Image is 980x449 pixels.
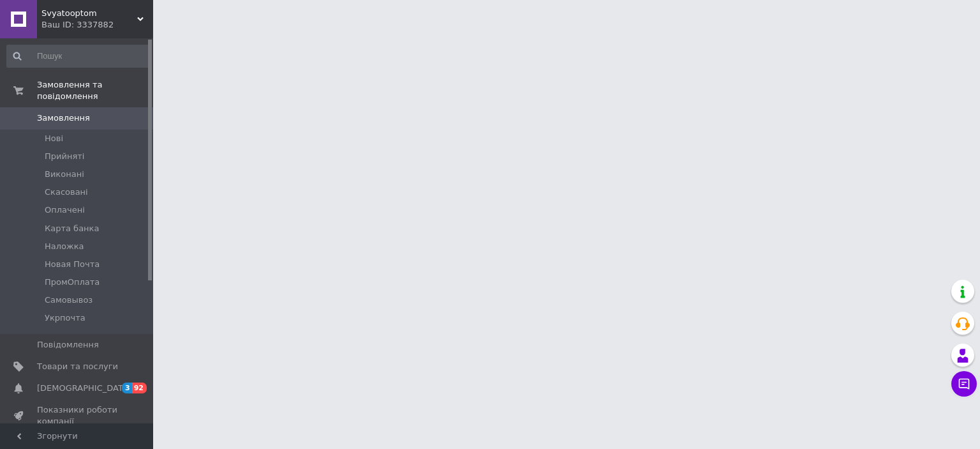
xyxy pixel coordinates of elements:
[37,361,118,372] span: Товари та послуги
[37,383,131,394] span: [DEMOGRAPHIC_DATA]
[45,241,84,252] span: Наложка
[45,204,85,216] span: Оплачені
[45,133,63,144] span: Нові
[132,383,147,393] span: 92
[45,294,93,306] span: Самовывоз
[41,8,137,19] span: Svyatooptom
[37,79,153,102] span: Замовлення та повідомлення
[45,151,84,162] span: Прийняті
[45,277,100,288] span: ПромОплата
[45,169,84,180] span: Виконані
[951,371,977,397] button: Чат з покупцем
[41,19,153,31] div: Ваш ID: 3337882
[37,339,99,351] span: Повідомлення
[45,186,88,198] span: Скасовані
[122,383,132,393] span: 3
[37,404,118,427] span: Показники роботи компанії
[6,45,151,68] input: Пошук
[45,259,100,270] span: Новая Почта
[45,312,85,324] span: Укрпочта
[45,223,99,234] span: Карта банка
[37,112,90,124] span: Замовлення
